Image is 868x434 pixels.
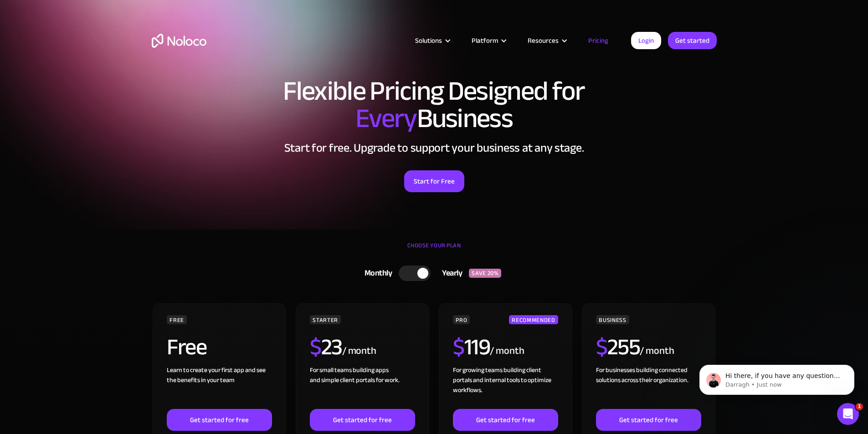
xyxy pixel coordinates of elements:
div: CHOOSE YOUR PLAN [152,239,717,261]
h2: 119 [453,336,490,358]
div: RECOMMENDED [509,315,558,324]
div: Platform [460,35,516,46]
a: Get started for free [167,409,272,431]
span: $ [310,326,321,368]
div: SAVE 20% [469,269,501,278]
div: Platform [472,35,498,46]
div: FREE [167,315,187,324]
a: home [152,34,206,48]
a: Get started [668,32,717,49]
div: Yearly [431,266,469,280]
div: For growing teams building client portals and internal tools to optimize workflows. [453,365,558,409]
div: Resources [516,35,577,46]
a: Login [631,32,661,49]
div: Resources [528,35,559,46]
span: $ [596,326,607,368]
div: For small teams building apps and simple client portals for work. ‍ [310,365,415,409]
div: / month [640,344,674,358]
span: $ [453,326,464,368]
h2: 23 [310,336,342,358]
h2: Start for free. Upgrade to support your business at any stage. [152,141,717,155]
div: STARTER [310,315,340,324]
a: Pricing [577,35,620,46]
div: / month [342,344,376,358]
iframe: Intercom notifications message [686,346,868,409]
span: 1 [856,403,863,410]
a: Get started for free [310,409,415,431]
h2: 255 [596,336,640,358]
a: Start for Free [404,170,464,192]
div: Solutions [404,35,460,46]
div: Learn to create your first app and see the benefits in your team ‍ [167,365,272,409]
div: / month [490,344,524,358]
div: Monthly [353,266,399,280]
div: BUSINESS [596,315,629,324]
div: PRO [453,315,470,324]
h2: Free [167,336,206,358]
a: Get started for free [596,409,701,431]
div: For businesses building connected solutions across their organization. ‍ [596,365,701,409]
span: Every [355,93,417,144]
div: Solutions [415,35,442,46]
h1: Flexible Pricing Designed for Business [152,77,717,132]
a: Get started for free [453,409,558,431]
iframe: Intercom live chat [837,403,859,425]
